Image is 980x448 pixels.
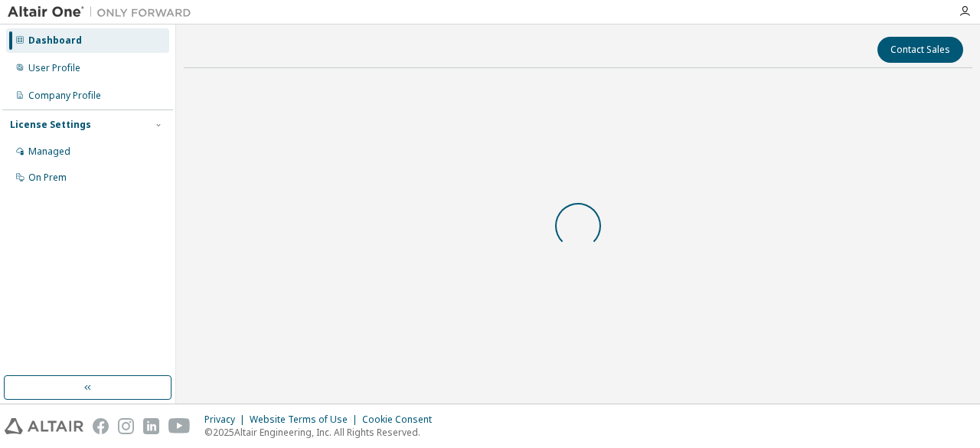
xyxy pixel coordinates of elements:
p: © 2025 Altair Engineering, Inc. All Rights Reserved. [204,426,441,439]
div: Company Profile [28,90,101,102]
button: Contact Sales [877,37,963,63]
img: youtube.svg [168,418,191,434]
div: Dashboard [28,34,82,47]
img: linkedin.svg [143,418,159,434]
div: Managed [28,146,70,158]
div: On Prem [28,172,67,184]
img: instagram.svg [118,418,134,434]
div: Cookie Consent [362,414,441,426]
img: altair_logo.svg [5,418,83,434]
div: Privacy [204,414,250,426]
div: User Profile [28,62,80,74]
img: Altair One [8,5,199,20]
div: License Settings [10,119,91,131]
div: Website Terms of Use [250,414,362,426]
img: facebook.svg [93,418,109,434]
